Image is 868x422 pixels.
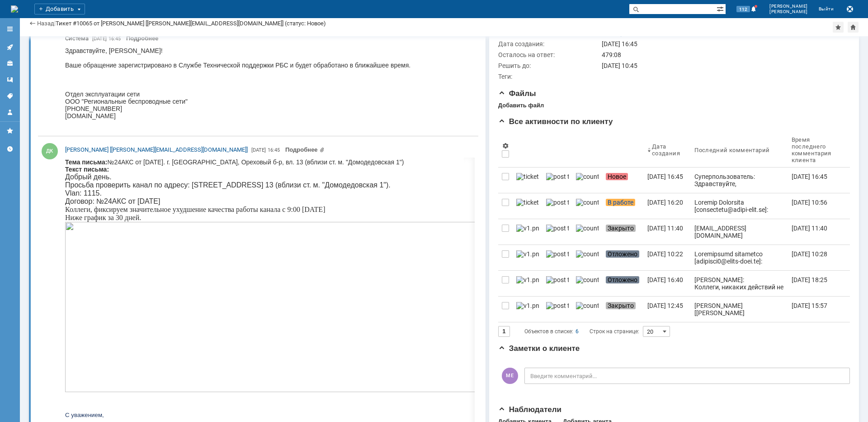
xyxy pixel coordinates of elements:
[65,145,248,154] a: [PERSON_NAME] [[PERSON_NAME][EMAIL_ADDRESS][DOMAIN_NAME]]
[54,19,56,26] div: |
[788,193,843,219] a: [DATE] 10:56
[513,168,542,193] a: ticket_notification.png
[39,39,95,47] span: 24АКС от [DATE]
[546,199,569,206] img: post ticket.png
[542,219,572,245] a: post ticket.png
[92,36,107,42] span: [DATE]
[788,271,843,296] a: [DATE] 18:25
[644,133,691,168] th: Дата создания
[572,297,602,322] a: counter.png
[694,147,769,153] div: Последний комментарий
[647,199,683,206] div: [DATE] 16:20
[792,302,827,309] div: [DATE] 15:57
[251,147,266,153] span: [DATE]
[546,302,569,309] img: post ticket.png
[524,326,639,337] i: Строк на странице:
[647,225,683,232] div: [DATE] 11:40
[572,168,602,193] a: counter.png
[65,35,89,42] span: Система
[498,405,561,414] span: Наблюдатели
[126,35,159,42] a: Подробнее
[602,168,644,193] a: Новое
[691,168,788,193] a: Суперпользователь: Здравствуйте, [PERSON_NAME]! Ваше обращение зарегистрировано в Службе Техничес...
[606,276,639,283] span: Отложено
[498,40,600,48] div: Дата создания:
[606,302,636,309] span: Закрыто
[833,22,844,33] div: Добавить в избранное
[602,271,644,296] a: Отложено
[65,146,248,153] span: [PERSON_NAME] [[PERSON_NAME][EMAIL_ADDRESS][DOMAIN_NAME]]
[3,105,17,120] a: Мой профиль
[691,297,788,322] a: [PERSON_NAME] [[PERSON_NAME][EMAIL_ADDRESS][DOMAIN_NAME]]: Фиксируем восстановление нормальной ра...
[576,326,579,337] div: 6
[647,302,683,309] div: [DATE] 12:45
[769,4,808,9] span: [PERSON_NAME]
[694,276,784,298] div: [PERSON_NAME]: Коллеги, никаких действий не предпринималось.
[285,146,325,153] a: Прикреплены файлы: image001.png
[717,4,726,13] span: Расширенный поиск
[576,199,599,206] img: counter.png
[546,173,569,180] img: post ticket.png
[513,297,542,322] a: v1.png
[3,89,17,103] a: Теги
[602,245,644,270] a: Отложено
[576,302,599,309] img: counter.png
[3,72,17,87] a: Шаблоны комментариев
[498,344,580,353] span: Заметки о клиенте
[572,193,602,219] a: counter.png
[498,62,600,69] div: Решить до:
[576,250,599,258] img: counter.png
[11,5,18,13] img: logo
[542,271,572,296] a: post ticket.png
[691,219,788,245] a: [EMAIL_ADDRESS][DOMAIN_NAME] [[EMAIL_ADDRESS][DOMAIN_NAME]]: Приняли, спасибо за информацию. Обра...
[11,5,18,13] a: Перейти на домашнюю страницу
[516,199,539,206] img: ticket_notification.png
[644,168,691,193] a: [DATE] 16:45
[691,193,788,219] a: Loremip Dolorsita [consectetu@adipi-elit.se]: Doeiusm, tempo incididu, ut laboreet doloremagna. A...
[606,173,628,180] span: Новое
[644,297,691,322] a: [DATE] 12:45
[788,245,843,270] a: [DATE] 10:28
[524,328,573,335] span: Объектов в списке:
[576,276,599,283] img: counter.png
[644,219,691,245] a: [DATE] 11:40
[792,225,827,232] div: [DATE] 11:40
[513,193,542,219] a: ticket_notification.png
[546,225,569,232] img: post ticket.png
[792,199,827,206] div: [DATE] 10:56
[572,271,602,296] a: counter.png
[792,276,827,283] div: [DATE] 18:25
[602,193,644,219] a: В работе
[498,102,544,109] div: Добавить файл
[788,168,843,193] a: [DATE] 16:45
[516,173,539,180] img: ticket_notification.png
[502,368,518,384] span: МЕ
[788,133,843,168] th: Время последнего комментария клиента
[652,143,680,157] div: Дата создания
[647,276,683,283] div: [DATE] 16:40
[513,219,542,245] a: v1.png
[542,193,572,219] a: post ticket.png
[694,173,784,267] div: Суперпользователь: Здравствуйте, [PERSON_NAME]! Ваше обращение зарегистрировано в Службе Техничес...
[691,245,788,270] a: Loremipsumd sitametco [adipisci0@elits-doei.te]: Incidid, Ut laboreet do mag aliqua enimadmin ven...
[542,168,572,193] a: post ticket.png
[65,34,89,43] span: Система
[576,173,599,180] img: counter.png
[647,173,683,180] div: [DATE] 16:45
[792,173,827,180] div: [DATE] 16:45
[546,276,569,283] img: post ticket.png
[602,40,844,48] div: [DATE] 16:45
[644,271,691,296] a: [DATE] 16:40
[848,22,859,33] div: Сделать домашней страницей
[788,297,843,322] a: [DATE] 15:57
[606,225,636,232] span: Закрыто
[769,9,808,14] span: [PERSON_NAME]
[788,219,843,245] a: [DATE] 11:40
[3,56,17,71] a: Клиенты
[844,4,855,14] button: Сохранить лог
[606,250,639,258] span: Отложено
[498,51,600,58] div: Осталось на ответ:
[736,6,750,12] span: 112
[691,271,788,296] a: [PERSON_NAME]: Коллеги, никаких действий не предпринималось.
[602,51,844,58] div: 479:08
